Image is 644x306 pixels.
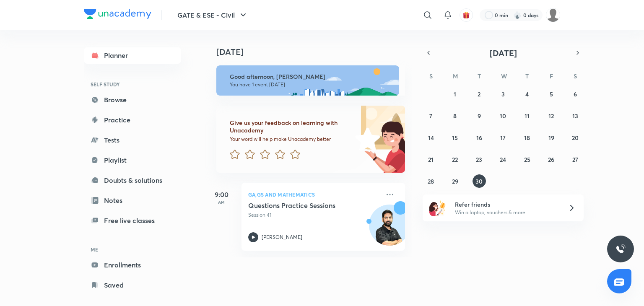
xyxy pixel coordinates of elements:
h5: Questions Practice Sessions [248,201,353,210]
img: ttu [615,244,626,254]
a: Planner [84,47,181,64]
h6: Good afternoon, [PERSON_NAME] [230,73,392,80]
abbr: Wednesday [501,72,507,80]
button: September 9, 2025 [473,109,486,122]
abbr: September 20, 2025 [572,134,579,142]
abbr: September 24, 2025 [500,156,506,163]
img: feedback_image [327,106,405,173]
button: September 30, 2025 [473,174,486,188]
button: September 14, 2025 [424,131,438,144]
button: September 27, 2025 [569,153,582,166]
button: GATE & ESE - Civil [172,7,253,23]
h6: ME [84,242,181,257]
a: Practice [84,112,181,128]
button: September 20, 2025 [569,131,582,144]
img: siddhardha NITW [546,8,560,22]
p: You have 1 event [DATE] [230,81,392,88]
abbr: September 27, 2025 [572,156,578,163]
abbr: September 7, 2025 [429,112,432,120]
abbr: September 11, 2025 [525,112,530,120]
a: Doubts & solutions [84,172,181,189]
abbr: September 17, 2025 [500,134,506,142]
button: [DATE] [434,47,572,59]
abbr: September 22, 2025 [452,156,458,163]
a: Playlist [84,152,181,169]
button: September 2, 2025 [473,87,486,101]
abbr: Tuesday [478,72,481,80]
abbr: September 2, 2025 [478,90,480,98]
abbr: September 4, 2025 [525,90,529,98]
button: September 16, 2025 [473,131,486,144]
p: GA,GS and Mathematics [248,189,380,200]
img: Company Logo [84,9,151,19]
abbr: Sunday [429,72,433,80]
img: avatar [462,11,470,19]
abbr: September 21, 2025 [428,156,434,163]
p: AM [205,200,238,205]
abbr: September 6, 2025 [574,90,577,98]
abbr: September 28, 2025 [428,177,434,185]
button: September 19, 2025 [545,131,558,144]
abbr: September 18, 2025 [524,134,530,142]
abbr: September 13, 2025 [572,112,578,120]
p: [PERSON_NAME] [262,233,302,241]
abbr: September 23, 2025 [476,156,482,163]
abbr: September 25, 2025 [524,156,530,163]
button: September 13, 2025 [569,109,582,122]
abbr: September 1, 2025 [454,90,456,98]
abbr: September 30, 2025 [475,177,483,185]
abbr: September 26, 2025 [548,156,554,163]
button: avatar [460,8,473,22]
a: Enrollments [84,257,181,273]
button: September 7, 2025 [424,109,438,122]
a: Tests [84,132,181,148]
button: September 17, 2025 [496,131,510,144]
button: September 22, 2025 [448,153,462,166]
button: September 8, 2025 [448,109,462,122]
button: September 21, 2025 [424,153,438,166]
button: September 11, 2025 [520,109,534,122]
button: September 28, 2025 [424,174,438,188]
img: streak [513,11,522,19]
a: Browse [84,91,181,108]
abbr: Monday [453,72,458,80]
img: referral [429,200,446,216]
span: [DATE] [490,47,517,59]
img: afternoon [216,65,399,96]
a: Company Logo [84,9,151,21]
p: Your word will help make Unacademy better [230,136,352,143]
button: September 25, 2025 [520,153,534,166]
button: September 15, 2025 [448,131,462,144]
button: September 5, 2025 [545,87,558,101]
abbr: September 5, 2025 [550,90,553,98]
p: Session 41 [248,211,380,219]
h6: Refer friends [455,200,558,209]
p: Win a laptop, vouchers & more [455,209,558,216]
h6: Give us your feedback on learning with Unacademy [230,119,352,134]
h5: 9:00 [205,189,238,200]
abbr: September 10, 2025 [500,112,506,120]
a: Notes [84,192,181,209]
button: September 1, 2025 [448,87,462,101]
a: Saved [84,277,181,293]
button: September 26, 2025 [545,153,558,166]
abbr: September 16, 2025 [476,134,482,142]
h4: [DATE] [216,47,413,57]
img: Avatar [369,209,410,249]
button: September 10, 2025 [496,109,510,122]
abbr: September 8, 2025 [453,112,457,120]
abbr: September 3, 2025 [501,90,505,98]
button: September 3, 2025 [496,87,510,101]
button: September 6, 2025 [569,87,582,101]
abbr: September 15, 2025 [452,134,458,142]
abbr: Saturday [574,72,577,80]
abbr: September 14, 2025 [428,134,434,142]
abbr: September 9, 2025 [478,112,481,120]
h6: SELF STUDY [84,77,181,91]
button: September 18, 2025 [520,131,534,144]
button: September 23, 2025 [473,153,486,166]
abbr: September 12, 2025 [548,112,554,120]
button: September 12, 2025 [545,109,558,122]
button: September 24, 2025 [496,153,510,166]
a: Free live classes [84,212,181,229]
